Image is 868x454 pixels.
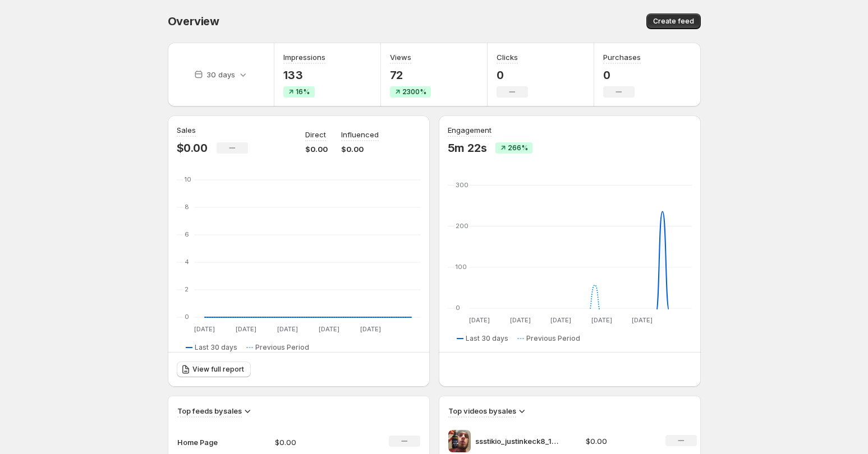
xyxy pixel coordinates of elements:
span: Last 30 days [195,343,237,352]
span: Previous Period [526,334,580,343]
span: 266% [508,143,528,152]
text: 100 [456,263,467,271]
p: Direct [305,129,326,140]
p: 133 [283,68,325,82]
text: [DATE] [509,316,530,324]
a: View full report [177,362,251,377]
text: [DATE] [360,325,380,333]
text: 8 [185,203,189,211]
p: ssstikio_justinkeck8_1753192372832 [475,436,559,447]
text: 10 [185,175,191,183]
span: Overview [168,15,219,28]
text: 300 [456,181,469,189]
p: Influenced [341,129,379,140]
p: $0.00 [341,143,379,155]
p: 0 [603,68,641,82]
text: 0 [185,313,189,321]
text: [DATE] [469,316,490,324]
p: 30 days [206,69,235,80]
h3: Engagement [448,124,492,136]
text: [DATE] [632,316,653,324]
text: [DATE] [550,316,571,324]
span: View full report [192,365,244,374]
text: [DATE] [591,316,612,324]
p: 5m 22s [448,141,487,155]
h3: Views [390,52,411,63]
span: 2300% [402,87,426,96]
text: [DATE] [277,325,297,333]
p: 0 [497,68,528,82]
h3: Top feeds by sales [177,405,242,416]
text: 2 [185,285,189,293]
text: [DATE] [194,325,214,333]
p: $0.00 [305,143,328,155]
h3: Impressions [283,52,325,63]
img: ssstikio_justinkeck8_1753192372832 [448,430,471,452]
p: $0.00 [275,437,355,448]
span: Previous Period [255,343,309,352]
p: $0.00 [586,436,652,447]
span: 16% [296,87,310,96]
button: Create feed [646,13,701,29]
text: [DATE] [235,325,256,333]
text: 6 [185,230,189,238]
h3: Sales [177,124,196,136]
p: Home Page [177,437,233,448]
text: [DATE] [318,325,339,333]
text: 0 [456,304,460,312]
p: $0.00 [177,141,208,155]
h3: Top videos by sales [448,405,516,416]
span: Create feed [653,17,694,26]
p: 72 [390,68,431,82]
h3: Purchases [603,52,641,63]
text: 200 [456,222,469,230]
span: Last 30 days [466,334,508,343]
text: 4 [185,258,189,266]
h3: Clicks [497,52,518,63]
